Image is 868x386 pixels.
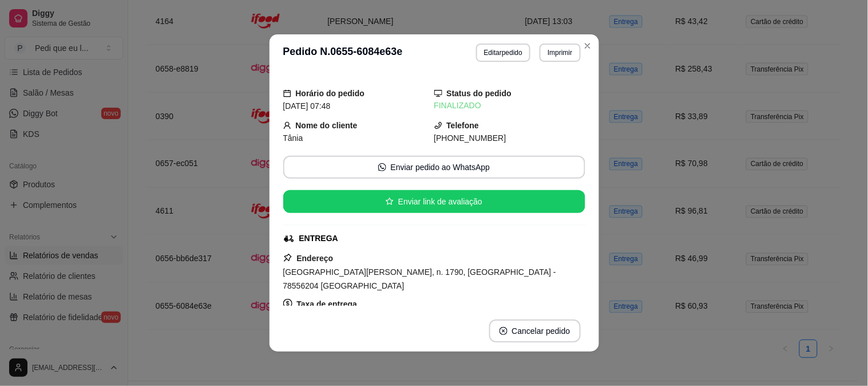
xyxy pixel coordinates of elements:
[299,233,338,245] div: ENTREGA
[578,37,597,55] button: Close
[540,44,580,62] button: Imprimir
[386,198,394,206] span: star
[283,299,292,308] span: dollar
[283,190,585,213] button: starEnviar link de avaliação
[489,320,581,342] button: close-circleCancelar pedido
[283,121,291,129] span: user
[476,44,530,62] button: Editarpedido
[283,89,291,97] span: calendar
[378,163,386,171] span: whats-app
[434,100,585,112] div: FINALIZADO
[500,327,508,335] span: close-circle
[283,253,292,262] span: pushpin
[296,121,358,130] strong: Nome do cliente
[283,267,556,290] span: [GEOGRAPHIC_DATA][PERSON_NAME], n. 1790, [GEOGRAPHIC_DATA] - 78556204 [GEOGRAPHIC_DATA]
[297,300,358,309] strong: Taxa de entrega
[447,121,479,130] strong: Telefone
[447,89,512,98] strong: Status do pedido
[434,89,442,97] span: desktop
[283,133,303,143] span: Tânia
[434,133,506,143] span: [PHONE_NUMBER]
[283,101,331,111] span: [DATE] 07:48
[434,121,442,129] span: phone
[283,156,585,179] button: whats-appEnviar pedido ao WhatsApp
[296,89,365,98] strong: Horário do pedido
[297,254,334,263] strong: Endereço
[283,44,403,62] h3: Pedido N. 0655-6084e63e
